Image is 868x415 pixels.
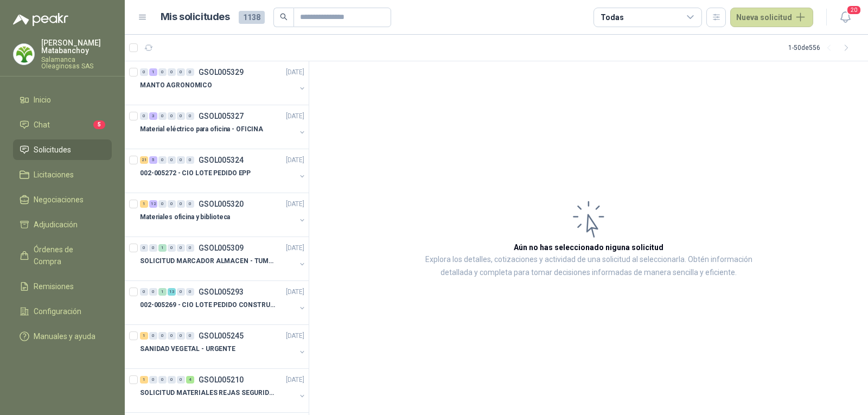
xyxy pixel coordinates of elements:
[177,200,185,208] div: 0
[140,68,148,76] div: 0
[199,288,244,296] p: GSOL005293
[140,66,307,100] a: 0 1 0 0 0 0 GSOL005329[DATE] MANTO AGRONOMICO
[730,8,813,27] button: Nueva solicitud
[13,90,112,110] a: Inicio
[286,243,304,253] p: [DATE]
[34,94,51,106] span: Inicio
[140,212,230,222] p: Materiales oficina y biblioteca
[140,168,251,178] p: 002-005272 - CIO LOTE PEDIDO EPP
[186,68,194,76] div: 0
[149,332,157,340] div: 0
[14,44,34,65] img: Company Logo
[158,112,167,120] div: 0
[140,124,263,135] p: Material eléctrico para oficina - OFICINA
[140,80,212,91] p: MANTO AGRONOMICO
[149,288,157,296] div: 0
[286,67,304,78] p: [DATE]
[286,331,304,341] p: [DATE]
[13,301,112,322] a: Configuración
[835,8,855,27] button: 20
[186,332,194,340] div: 0
[601,11,623,23] div: Todas
[280,13,288,21] span: search
[158,200,167,208] div: 0
[168,156,176,164] div: 0
[140,288,148,296] div: 0
[239,11,265,24] span: 1138
[41,39,112,54] p: [PERSON_NAME] Matabanchoy
[286,375,304,385] p: [DATE]
[177,332,185,340] div: 0
[149,244,157,252] div: 0
[34,144,71,156] span: Solicitudes
[177,376,185,384] div: 0
[168,332,176,340] div: 0
[177,112,185,120] div: 0
[140,112,148,120] div: 0
[140,110,307,144] a: 0 3 0 0 0 0 GSOL005327[DATE] Material eléctrico para oficina - OFICINA
[158,332,167,340] div: 0
[140,241,307,276] a: 0 0 1 0 0 0 GSOL005309[DATE] SOLICITUD MARCADOR ALMACEN - TUMACO
[149,68,157,76] div: 1
[168,288,176,296] div: 13
[168,200,176,208] div: 0
[13,276,112,297] a: Remisiones
[13,139,112,160] a: Solicitudes
[177,68,185,76] div: 0
[199,376,244,384] p: GSOL005210
[199,332,244,340] p: GSOL005245
[158,244,167,252] div: 1
[149,376,157,384] div: 0
[140,329,307,364] a: 1 0 0 0 0 0 GSOL005245[DATE] SANIDAD VEGETAL - URGENTE
[199,156,244,164] p: GSOL005324
[13,326,112,347] a: Manuales y ayuda
[34,330,95,342] span: Manuales y ayuda
[34,169,74,181] span: Licitaciones
[149,112,157,120] div: 3
[13,114,112,135] a: Chat5
[140,344,235,354] p: SANIDAD VEGETAL - URGENTE
[140,373,307,408] a: 1 0 0 0 0 4 GSOL005210[DATE] SOLICITUD MATERIALES REJAS SEGURIDAD - OFICINA
[186,244,194,252] div: 0
[199,244,244,252] p: GSOL005309
[140,156,148,164] div: 21
[140,376,148,384] div: 1
[168,376,176,384] div: 0
[140,332,148,340] div: 1
[168,112,176,120] div: 0
[13,189,112,210] a: Negociaciones
[286,111,304,122] p: [DATE]
[13,164,112,185] a: Licitaciones
[177,156,185,164] div: 0
[149,200,157,208] div: 12
[149,156,157,164] div: 5
[34,194,84,206] span: Negociaciones
[93,120,105,129] span: 5
[41,56,112,69] p: Salamanca Oleaginosas SAS
[13,214,112,235] a: Adjudicación
[846,5,861,15] span: 20
[286,287,304,297] p: [DATE]
[199,112,244,120] p: GSOL005327
[186,200,194,208] div: 0
[34,219,78,231] span: Adjudicación
[168,68,176,76] div: 0
[140,388,275,398] p: SOLICITUD MATERIALES REJAS SEGURIDAD - OFICINA
[186,376,194,384] div: 4
[34,244,101,267] span: Órdenes de Compra
[186,288,194,296] div: 0
[140,154,307,188] a: 21 5 0 0 0 0 GSOL005324[DATE] 002-005272 - CIO LOTE PEDIDO EPP
[140,197,307,232] a: 1 12 0 0 0 0 GSOL005320[DATE] Materiales oficina y biblioteca
[177,288,185,296] div: 0
[13,13,68,26] img: Logo peakr
[158,288,167,296] div: 1
[186,112,194,120] div: 0
[158,68,167,76] div: 0
[34,280,74,292] span: Remisiones
[177,244,185,252] div: 0
[13,239,112,272] a: Órdenes de Compra
[140,244,148,252] div: 0
[161,9,230,25] h1: Mis solicitudes
[140,200,148,208] div: 1
[186,156,194,164] div: 0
